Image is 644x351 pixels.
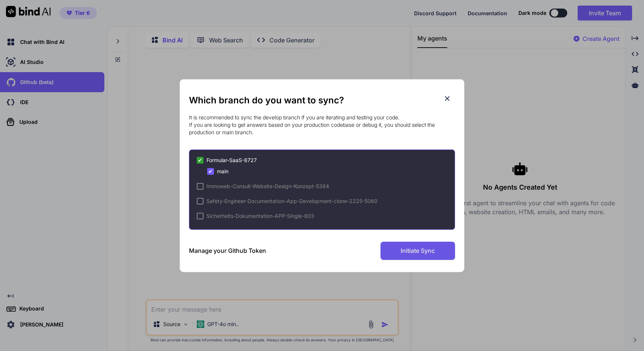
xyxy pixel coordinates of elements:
h3: Manage your Github Token [189,246,266,255]
h2: Which branch do you want to sync? [189,94,455,106]
span: Immoweb-Consult-Website-Design-Konzept-5384 [206,183,329,190]
span: Safety-Engineer-Documentation-App-Development-clone-2225-5060 [206,197,378,205]
p: It is recommended to sync the develop branch if you are iterating and testing your code. If you a... [189,114,455,136]
span: Initiate Sync [401,246,435,255]
span: Sicherheits-Dokumentation-APP-Single-803 [206,212,314,220]
button: Initiate Sync [381,242,455,260]
span: main [217,168,228,175]
span: ✔ [208,168,213,175]
span: ✔ [198,157,202,164]
span: Formular-SaaS-8727 [206,157,257,164]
